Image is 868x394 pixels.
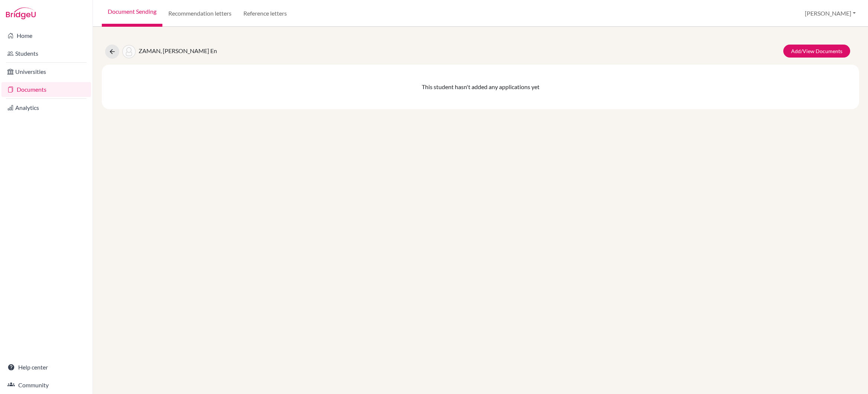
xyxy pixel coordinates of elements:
[102,65,859,109] div: This student hasn't added any applications yet
[1,64,91,79] a: Universities
[1,28,91,43] a: Home
[1,46,91,61] a: Students
[1,378,91,393] a: Community
[6,7,36,19] img: Bridge-U
[801,6,859,20] button: [PERSON_NAME]
[1,100,91,115] a: Analytics
[783,45,850,58] a: Add/View Documents
[139,47,217,54] span: ZAMAN, [PERSON_NAME] En
[1,82,91,97] a: Documents
[1,360,91,375] a: Help center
